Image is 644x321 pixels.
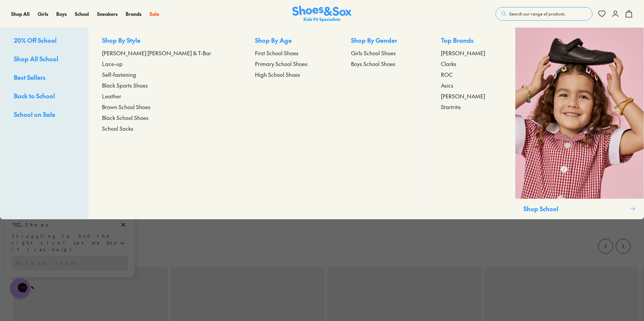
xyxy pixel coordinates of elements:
a: Shoes & Sox [292,6,352,22]
a: Shop All [11,10,30,18]
a: Sneakers [97,10,118,18]
span: Clarks [441,60,456,68]
span: Black School Shoes [102,114,149,122]
a: First School Shoes [255,49,324,57]
a: Boys [56,10,67,18]
div: Reply to the campaigns [12,44,128,59]
img: SNS_Logo_Responsive.svg [292,6,352,22]
a: Shop All School [14,54,75,65]
a: ROC [441,70,502,78]
img: Shoes logo [12,8,23,19]
span: Black Sports Shoes [102,81,148,89]
h3: Shoes [25,10,52,17]
p: Top Brands [441,36,502,46]
span: Self-fastening [102,70,136,78]
a: School on Sale [14,110,75,120]
div: Message from Shoes. Struggling to find the right size? Let me know if I can help! [5,8,135,41]
div: Struggling to find the right size? Let me know if I can help! [12,21,128,41]
a: [PERSON_NAME] [PERSON_NAME] & T-Bar [102,49,228,57]
span: First School Shoes [255,49,298,57]
a: Brands [126,10,141,18]
iframe: Gorgias live chat messenger [7,276,34,301]
p: Shop By Gender [351,36,414,46]
a: Sale [150,10,159,18]
span: Primary School Shoes [255,60,308,68]
a: Leather [102,92,228,100]
span: Lace-up [102,60,123,68]
a: Girls [38,10,48,18]
span: Asics [441,81,453,89]
span: Shop All School [14,55,58,63]
span: 20% Off School [14,36,57,44]
a: Clarks [441,60,502,68]
a: Self-fastening [102,70,228,78]
a: Primary School Shoes [255,60,324,68]
a: Girls School Shoes [351,49,414,57]
span: School on Sale [14,110,55,119]
img: SNS_10_2.png [515,28,644,199]
span: Girls School Shoes [351,49,396,57]
span: Brown School Shoes [102,103,151,111]
button: Search our range of products [495,7,592,21]
a: Asics [441,81,502,89]
a: High School Shoes [255,70,324,78]
a: Best Sellers [14,73,75,83]
a: School Socks [102,124,228,132]
span: [PERSON_NAME] [441,92,485,100]
a: Black School Shoes [102,114,228,122]
button: Dismiss campaign [119,8,128,18]
a: Shop School [515,28,644,219]
div: Campaign message [5,1,135,66]
a: [PERSON_NAME] [441,49,502,57]
span: ROC [441,70,453,78]
a: [PERSON_NAME] [441,92,502,100]
a: Black Sports Shoes [102,81,228,89]
span: Startrite [441,103,461,111]
span: Back to School [14,92,55,100]
a: Lace-up [102,60,228,68]
span: [PERSON_NAME] [PERSON_NAME] & T-Bar [102,49,211,57]
p: Shop By Age [255,36,324,46]
span: Search our range of products [509,11,565,17]
span: Boys School Shoes [351,60,395,68]
a: School [75,10,89,18]
a: Boys School Shoes [351,60,414,68]
a: Startrite [441,103,502,111]
span: Best Sellers [14,73,45,82]
span: [PERSON_NAME] [441,49,485,57]
span: High School Shoes [255,70,300,78]
p: Shop By Style [102,36,228,46]
a: 20% Off School [14,36,75,46]
span: Leather [102,92,121,100]
p: Shop School [523,204,627,213]
span: School Socks [102,124,133,132]
a: Back to School [14,91,75,102]
a: Brown School Shoes [102,103,228,111]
